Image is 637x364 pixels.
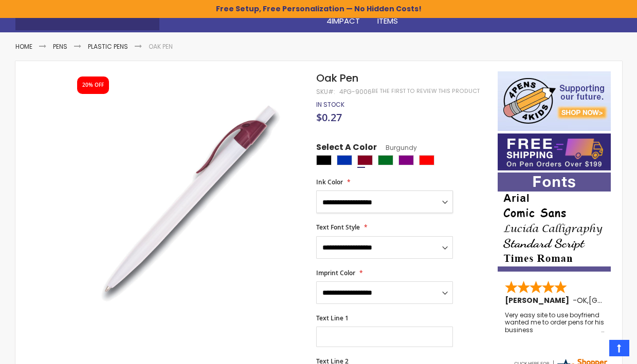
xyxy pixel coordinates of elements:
span: Text Font Style [316,223,360,232]
div: Burgundy [357,155,373,165]
span: Text Line 1 [316,314,349,322]
span: Burgundy [377,143,417,152]
img: font-personalization-examples [498,173,611,272]
div: Blue [337,155,352,165]
div: Red [419,155,434,165]
span: In stock [316,100,344,109]
span: Ink Color [316,178,343,186]
span: $0.27 [316,110,342,124]
div: Availability [316,101,344,109]
a: Be the first to review this product [372,87,480,95]
span: Oak Pen [316,71,358,85]
strong: SKU [316,87,335,96]
div: Very easy site to use boyfriend wanted me to order pens for his business [505,312,605,334]
a: Home [15,42,32,51]
span: [PERSON_NAME] [505,295,573,305]
li: Oak Pen [149,43,173,51]
span: Imprint Color [316,269,355,277]
div: Green [378,155,393,165]
img: oak_side_burgundy_1_1.jpg [67,86,302,321]
a: Top [609,340,629,356]
div: Purple [398,155,414,165]
img: Free shipping on orders over $199 [498,133,611,170]
div: Black [316,155,332,165]
a: Plastic Pens [88,42,128,51]
span: OK [577,295,587,305]
span: Select A Color [316,142,377,156]
img: 4pens 4 kids [498,71,611,131]
div: 20% OFF [82,82,104,89]
div: 4PG-9006 [339,88,372,96]
a: Pens [53,42,67,51]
